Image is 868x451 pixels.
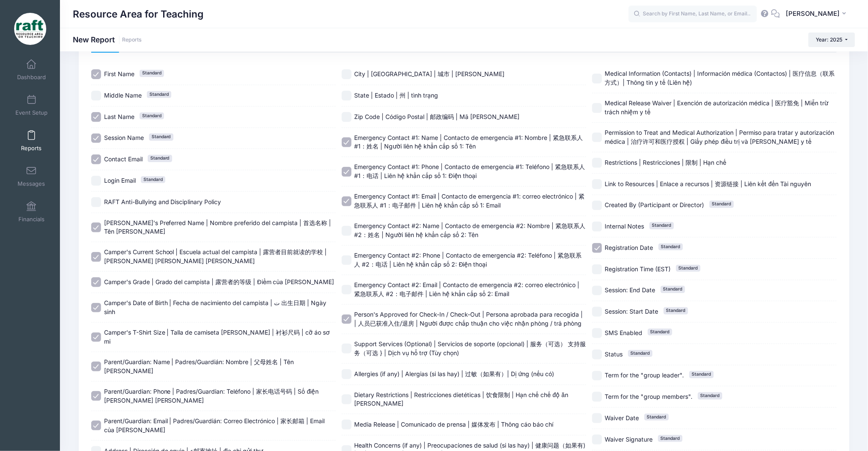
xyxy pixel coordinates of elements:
[91,154,101,164] input: Contact EmailStandard
[91,252,101,262] input: Camper's Current School | Escuela actual del campista | 露营者目前就读的学校 | [PERSON_NAME] [PERSON_NAME] ...
[73,35,142,44] h1: New Report
[148,155,172,162] span: Standard
[605,70,835,86] span: Medical Information (Contacts) | Información médica (Contactos) | 医疗信息（联系方式）| Thông tin y tế (Liê...
[104,278,334,285] span: Camper's Grade | Grado del campista | 露营者的等级 | Điểm của [PERSON_NAME]
[592,103,602,113] input: Medical Release Waiver | Exención de autorización médica | 医疗豁免 | Miễn trừ trách nhiệm y tế
[342,69,352,79] input: City | [GEOGRAPHIC_DATA] | 城市 | [PERSON_NAME]
[355,281,580,297] span: Emergency Contact #2: Email | Contacto de emergencia #2: correo electrónico | 紧急联系人 #2：电子邮件 | Liê...
[342,137,352,147] input: Emergency Contact #1: Name | Contacto de emergencia #1: Nombre | 紧急联系人 #1：姓名 | Người liên hệ khẩn...
[14,13,46,45] img: Resource Area for Teaching
[104,70,134,77] span: First Name
[605,350,623,358] span: Status
[592,413,602,423] input: Waiver DateStandard
[605,265,671,273] span: Registration Time (EST)
[605,99,829,116] span: Medical Release Waiver | Exención de autorización médica | 医疗豁免 | Miễn trừ trách nhiệm y tế
[605,414,639,421] span: Waiver Date
[605,329,643,336] span: SMS Enabled
[592,264,602,274] input: Registration Time (EST)Standard
[355,70,505,77] span: City | [GEOGRAPHIC_DATA] | 城市 | [PERSON_NAME]
[592,350,602,359] input: StatusStandard
[355,421,554,428] span: Media Release | Comunicado de prensa | 媒体发布 | Thông cáo báo chí
[689,371,714,378] span: Standard
[147,91,171,98] span: Standard
[592,74,602,83] input: Medical Information (Contacts) | Información médica (Contactos) | 医疗信息（联系方式）| Thông tin y tế (Liê...
[11,90,52,120] a: Event Setup
[592,201,602,211] input: Created By (Participant or Director)Standard
[91,134,101,143] input: Session NameStandard
[592,243,602,253] input: Registration DateStandard
[661,286,685,293] span: Standard
[104,113,134,120] span: Last Name
[91,332,101,342] input: Camper's T-Shirt Size | Talla de camiseta [PERSON_NAME] | 衬衫尺码 | cỡ áo sơ mi
[605,201,704,208] span: Created By (Participant or Director)
[91,69,101,79] input: First NameStandard
[605,286,656,294] span: Session: End Date
[355,222,586,238] span: Emergency Contact #2: Name | Contacto de emergencia #2: Nombre | 紧急联系人 #2：姓名 | Người liên hệ khẩn...
[140,113,164,119] span: Standard
[355,311,583,327] span: Person's Approved for Check-In / Check-Out | Persona aprobada para recogida | | 人员已获准入住/退房 | Ngườ...
[710,201,734,208] span: Standard
[104,248,327,264] span: Camper's Current School | Escuela actual del campista | 露营者目前就读的学校 | [PERSON_NAME] [PERSON_NAME] ...
[355,163,585,179] span: Emergency Contact #1: Phone | Contacto de emergencia #1: Teléfono | 紧急联系人 #1：电话 | Liên hệ khẩn cấ...
[11,126,52,156] a: Reports
[141,176,165,183] span: Standard
[91,112,101,122] input: Last NameStandard
[605,244,653,251] span: Registration Date
[342,395,352,404] input: Dietary Restrictions | Restricciones dietéticas | 饮食限制 | Hạn chế chế độ ăn [PERSON_NAME]
[658,435,683,442] span: Standard
[104,134,144,141] span: Session Name
[11,197,52,227] a: Financials
[355,370,555,377] span: Allergies (if any) | Alergias (si las hay) | 过敏（如果有）| Dị ứng (nếu có)
[355,340,586,356] span: Support Services (Optional) | Servicios de soporte (opcional) | 服务（可选） 支持服务（可选 } | Dịch vụ hỗ trợ...
[91,277,101,287] input: Camper's Grade | Grado del campista | 露营者的等级 | Điểm của [PERSON_NAME]
[355,193,585,209] span: Emergency Contact #1: Email | Contacto de emergencia #1: correo electrónico | 紧急联系人 #1：电子邮件 | Liê...
[342,167,352,177] input: Emergency Contact #1: Phone | Contacto de emergencia #1: Teléfono | 紧急联系人 #1：电话 | Liên hệ khẩn cấ...
[664,307,688,314] span: Standard
[605,371,684,379] span: Term for the "group leader".
[644,414,669,421] span: Standard
[91,91,101,101] input: Middle NameStandard
[592,222,602,231] input: Internal NotesStandard
[342,369,352,379] input: Allergies (if any) | Alergias (si las hay) | 过敏（如果有）| Dị ứng (nếu có)
[592,435,602,445] input: Waiver SignatureStandard
[91,197,101,207] input: RAFT Anti-Bullying and Disciplinary Policy
[605,223,644,230] span: Internal Notes
[342,255,352,265] input: Emergency Contact #2: Phone | Contacto de emergencia #2: Teléfono | 紧急联系人 #2：电话 | Liên hệ khẩn cấ...
[592,328,602,338] input: SMS EnabledStandard
[780,4,855,24] button: [PERSON_NAME]
[91,223,101,232] input: [PERSON_NAME]'s Preferred Name | Nombre preferido del campista | 首选名称 | Tên [PERSON_NAME]
[592,392,602,402] input: Term for the "group members".Standard
[342,196,352,206] input: Emergency Contact #1: Email | Contacto de emergencia #1: correo electrónico | 紧急联系人 #1：电子邮件 | Liê...
[91,421,101,430] input: Parent/Guardian: Email | Padres/Guardián: Correo Electrónico | 家长邮箱 | Email của [PERSON_NAME]
[698,392,722,399] span: Standard
[149,134,173,140] span: Standard
[355,92,438,99] span: State | Estado | 州 | tình trạng
[605,159,727,166] span: Restrictions | Restricciones | 限制 | Hạn chế
[342,112,352,122] input: Zip Code | Código Postal | 邮政编码 | Mã [PERSON_NAME]
[592,133,602,142] input: Permission to Treat and Medical Authorization | Permiso para tratar y autorización médica | 治疗许可和...
[650,222,674,229] span: Standard
[592,286,602,296] input: Session: End DateStandard
[629,6,757,23] input: Search by First Name, Last Name, or Email...
[808,33,855,47] button: Year: 2025
[605,180,811,187] span: Link to Resources | Enlace a recursos | 资源链接 | Liên kết đến Tài nguyên
[21,145,42,152] span: Reports
[15,109,48,116] span: Event Setup
[104,388,319,404] span: Parent/Guardian: Phone | Padres/Guardian: Teléfono | 家长电话号码 | Số điện [PERSON_NAME] [PERSON_NAME]
[104,155,143,163] span: Contact Email
[605,129,835,145] span: Permission to Treat and Medical Authorization | Permiso para tratar y autorización médica | 治疗许可和...
[605,436,653,443] span: Waiver Signature
[17,74,46,81] span: Dashboard
[355,391,569,407] span: Dietary Restrictions | Restricciones dietéticas | 饮食限制 | Hạn chế chế độ ăn [PERSON_NAME]
[355,113,520,120] span: Zip Code | Código Postal | 邮政编码 | Mã [PERSON_NAME]
[342,226,352,236] input: Emergency Contact #2: Name | Contacto de emergencia #2: Nombre | 紧急联系人 #2：姓名 | Người liên hệ khẩn...
[355,252,582,268] span: Emergency Contact #2: Phone | Contacto de emergencia #2: Teléfono | 紧急联系人 #2：电话 | Liên hệ khẩn cấ...
[18,216,45,223] span: Financials
[18,180,45,187] span: Messages
[592,371,602,381] input: Term for the "group leader".Standard
[592,158,602,168] input: Restrictions | Restricciones | 限制 | Hạn chế
[605,393,693,400] span: Term for the "group members".
[676,265,701,272] span: Standard
[342,285,352,295] input: Emergency Contact #2: Email | Contacto de emergencia #2: correo electrónico | 紧急联系人 #2：电子邮件 | Liê...
[342,315,352,324] input: Person's Approved for Check-In / Check-Out | Persona aprobada para recogida | | 人员已获准入住/退房 | Ngườ...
